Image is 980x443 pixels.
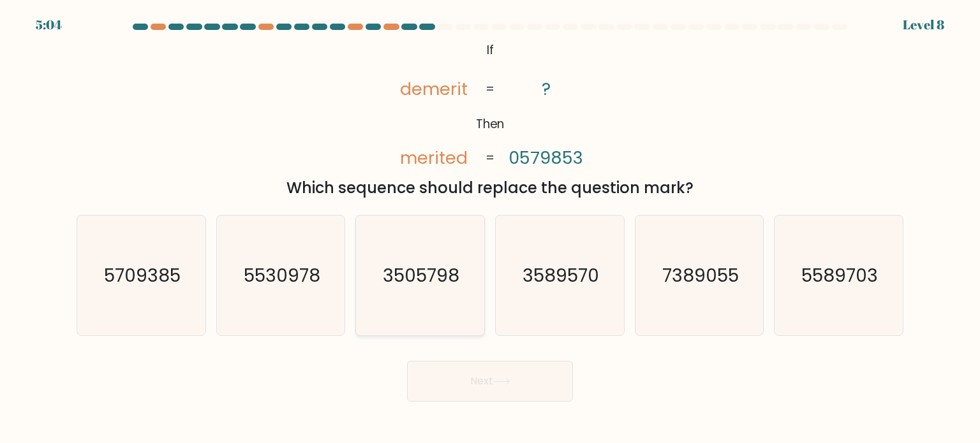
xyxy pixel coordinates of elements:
tspan: merited [400,146,468,170]
button: Next [407,361,573,402]
text: 3505798 [383,262,460,287]
svg: @import url('[URL][DOMAIN_NAME]); [382,38,598,171]
tspan: 0579853 [509,146,584,170]
tspan: demerit [400,77,468,101]
tspan: = [486,80,494,98]
tspan: = [486,150,494,167]
text: 5589703 [801,262,878,287]
text: 5530978 [244,262,320,287]
text: 5709385 [104,262,181,287]
text: 7389055 [662,262,739,287]
div: 5:04 [36,15,62,34]
tspan: Then [476,116,505,133]
tspan: If [487,41,494,59]
tspan: ? [542,77,551,101]
div: Level 8 [903,15,944,34]
div: Which sequence should replace the question mark? [84,177,896,200]
text: 3589570 [523,262,599,287]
